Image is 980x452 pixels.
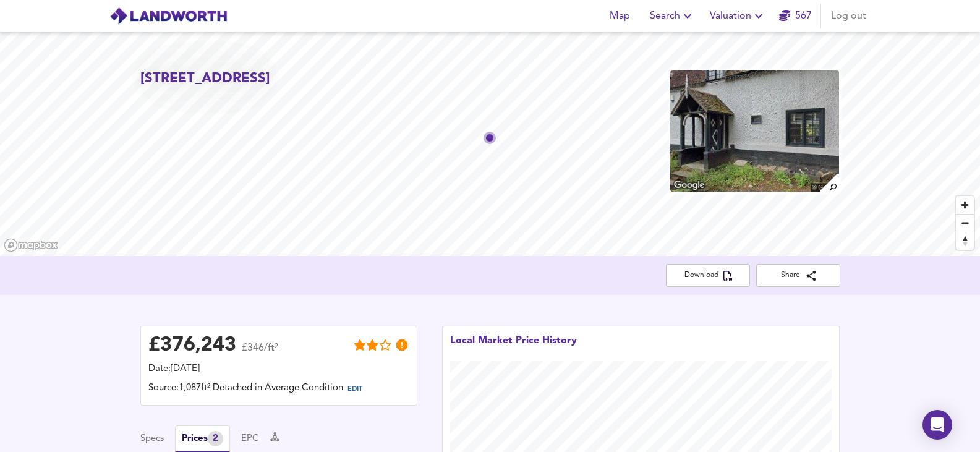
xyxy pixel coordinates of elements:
[776,4,816,28] button: 567
[956,232,974,250] span: Reset bearing to north
[956,196,974,214] button: Zoom in
[650,7,695,25] span: Search
[676,269,740,282] span: Download
[766,269,830,282] span: Share
[956,215,974,232] span: Zoom out
[705,4,771,28] button: Valuation
[208,431,223,446] div: 2
[241,432,259,446] button: EPC
[826,4,871,28] button: Log out
[148,362,409,376] div: Date: [DATE]
[140,432,164,446] button: Specs
[148,382,409,398] div: Source: 1,087ft² Detached in Average Condition
[779,7,812,25] a: 567
[756,264,840,287] button: Share
[182,431,223,446] div: Prices
[148,336,236,355] div: £ 376,243
[645,4,700,28] button: Search
[605,7,635,25] span: Map
[956,232,974,250] button: Reset bearing to north
[819,172,840,194] img: search
[109,7,228,25] img: logo
[666,264,750,287] button: Download
[956,214,974,232] button: Zoom out
[450,334,577,361] div: Local Market Price History
[600,4,640,28] button: Map
[347,386,362,393] span: EDIT
[669,69,840,193] img: property
[140,69,270,88] h2: [STREET_ADDRESS]
[242,343,278,361] span: £346/ft²
[831,7,866,25] span: Log out
[710,7,766,25] span: Valuation
[4,238,58,252] a: Mapbox homepage
[922,410,952,440] div: Open Intercom Messenger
